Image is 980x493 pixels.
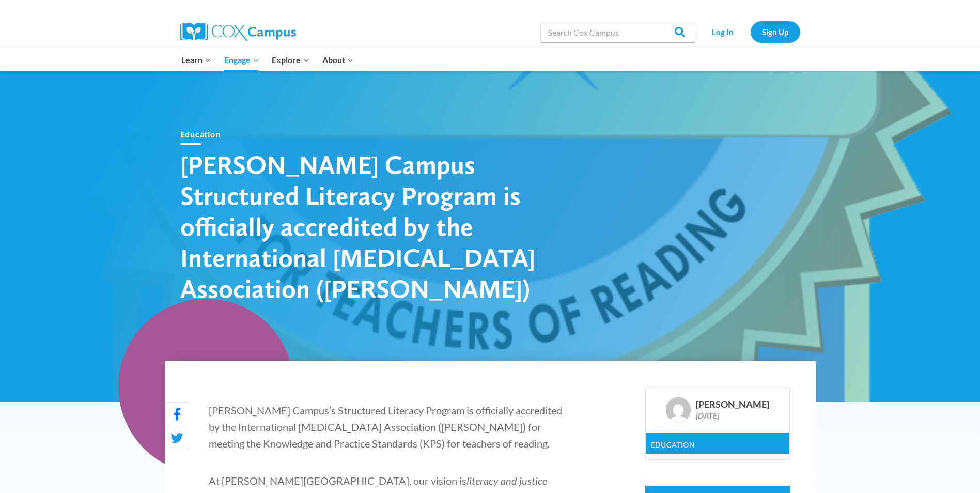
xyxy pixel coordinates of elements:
div: [PERSON_NAME] [696,399,769,410]
span: Learn [181,53,211,67]
nav: Primary Navigation [175,49,360,71]
div: [DATE] [696,410,769,420]
span: Engage [224,53,259,67]
a: Log In [701,21,745,42]
nav: Secondary Navigation [701,21,800,42]
span: About [322,53,353,67]
span: Explore [272,53,309,67]
h1: [PERSON_NAME] Campus Structured Literacy Program is officially accredited by the International [M... [180,149,542,304]
input: Search Cox Campus [540,22,695,42]
a: Education [651,440,695,449]
img: Cox Campus [180,23,296,41]
span: At [PERSON_NAME][GEOGRAPHIC_DATA], our vision is [209,474,466,487]
a: Education [180,129,221,139]
span: [PERSON_NAME] Campus’s Structured Literacy Program is officially accredited by the International ... [209,404,562,450]
a: Sign Up [751,21,800,42]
